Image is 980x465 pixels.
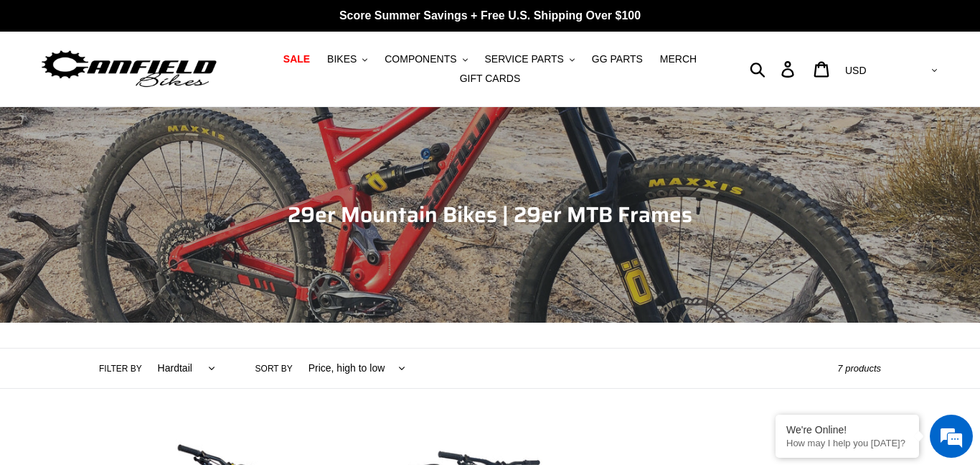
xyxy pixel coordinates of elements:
p: How may I help you today? [786,438,908,448]
a: SALE [276,50,317,69]
span: BIKES [327,53,357,65]
span: SERVICE PARTS [484,53,563,65]
a: MERCH [653,50,704,69]
span: GIFT CARDS [460,73,521,85]
img: Canfield Bikes [39,47,219,92]
span: COMPONENTS [385,53,456,65]
a: GG PARTS [585,50,650,69]
span: SALE [283,53,310,65]
span: GG PARTS [592,53,643,65]
button: COMPONENTS [377,50,474,69]
button: BIKES [320,50,374,69]
span: MERCH [660,53,697,65]
button: SERVICE PARTS [477,50,581,69]
div: We're Online! [786,424,908,436]
a: GIFT CARDS [453,69,528,88]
